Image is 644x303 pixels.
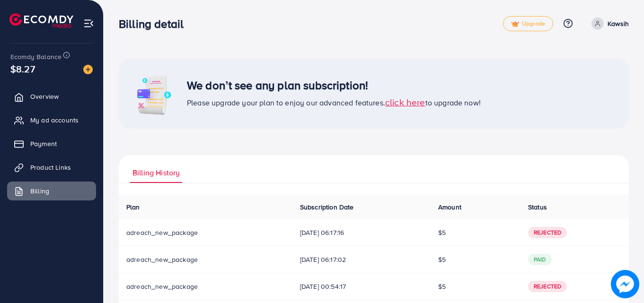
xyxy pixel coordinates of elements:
[385,95,425,108] span: click here
[83,65,93,74] img: image
[438,282,446,291] span: $5
[30,163,71,172] span: Product Links
[7,182,96,200] a: Billing
[300,228,423,237] span: [DATE] 06:17:16
[438,228,446,237] span: $5
[503,16,553,31] a: tickUpgrade
[10,52,62,61] span: Ecomdy Balance
[187,78,481,92] h3: We don’t see any plan subscription!
[83,18,94,29] img: menu
[30,115,79,125] span: My ad accounts
[438,202,461,212] span: Amount
[438,255,446,264] span: $5
[528,254,552,265] span: paid
[300,255,423,264] span: [DATE] 06:17:02
[588,17,629,30] a: Kawsih
[608,18,629,29] p: Kawsih
[528,281,567,292] span: Rejected
[126,202,140,212] span: Plan
[187,97,481,108] span: Please upgrade your plan to enjoy our advanced features. to upgrade now!
[130,70,177,117] img: image
[30,186,49,196] span: Billing
[119,17,191,31] h3: Billing detail
[528,202,547,212] span: Status
[126,282,198,291] span: adreach_new_package
[126,228,198,237] span: adreach_new_package
[300,202,354,212] span: Subscription Date
[30,92,59,101] span: Overview
[511,20,545,27] span: Upgrade
[7,158,96,177] a: Product Links
[511,21,519,27] img: tick
[10,62,35,76] span: $8.27
[126,255,198,264] span: adreach_new_package
[7,134,96,153] a: Payment
[9,13,73,28] img: logo
[7,87,96,106] a: Overview
[300,282,423,291] span: [DATE] 00:54:17
[7,111,96,130] a: My ad accounts
[132,167,180,178] span: Billing History
[611,270,639,298] img: image
[30,139,57,148] span: Payment
[528,227,567,238] span: Rejected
